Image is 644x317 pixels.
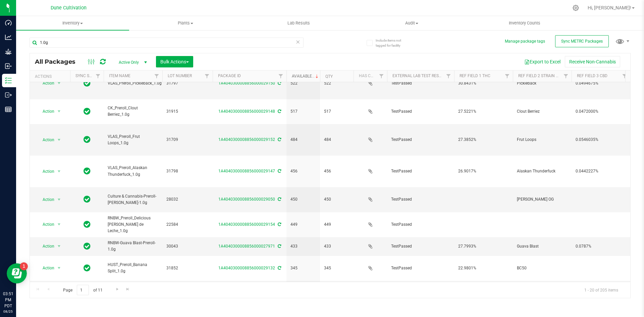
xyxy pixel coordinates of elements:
[112,285,122,294] a: Go to the next page
[517,196,568,203] span: [PERSON_NAME] OG
[55,107,63,116] span: select
[84,242,91,251] span: In Sync
[277,109,281,114] span: Sync from Compliance System
[37,135,55,145] span: Action
[505,39,545,44] button: Manage package tags
[55,220,63,229] span: select
[218,137,275,142] a: 1A4040300008856000029152
[20,262,28,270] iframe: Resource center unread badge
[517,137,568,143] span: Frut Loops
[166,265,209,271] span: 31852
[292,74,320,78] a: Available
[391,265,450,271] span: TestPassed
[108,262,158,274] span: HUST_Preroll_Banana Split_1.0g
[218,266,275,270] a: 1A4040300008856000029132
[108,193,158,206] span: Culture & Cannabis-Preroll-[PERSON_NAME]-1.0g
[324,168,350,174] span: 456
[166,243,209,250] span: 30043
[354,70,387,82] th: Has COA
[517,108,568,115] span: Clout Berriez
[576,168,626,174] span: 0.0442227%
[84,220,91,229] span: In Sync
[460,73,490,78] a: Ref Field 1 THC
[577,73,607,78] a: Ref Field 3 CBD
[576,108,626,115] span: 0.0472000%
[151,70,162,82] a: Filter
[37,242,55,251] span: Action
[517,243,568,250] span: Guava Blast
[458,243,509,250] span: 27.7993%
[3,309,13,314] p: 08/25
[277,244,281,249] span: Sync from Compliance System
[277,169,281,173] span: Sync from Compliance System
[391,137,450,143] span: TestPassed
[37,220,55,229] span: Action
[458,80,509,87] span: 30.8431%
[7,263,27,283] iframe: Resource center
[588,5,631,10] span: Hi, [PERSON_NAME]!
[35,58,82,65] span: All Packages
[376,38,409,48] span: Include items not tagged for facility
[290,196,316,203] span: 450
[166,168,209,174] span: 31798
[218,222,275,227] a: 1A4040300008856000029154
[502,70,513,82] a: Filter
[278,20,319,26] span: Lab Results
[458,265,509,271] span: 22.9801%
[51,5,87,11] span: Dune Cultivation
[5,77,12,84] inline-svg: Inventory
[16,16,129,30] a: Inventory
[55,242,63,251] span: select
[108,80,162,87] span: VLAS_Preroll_Pickleback_1.0g
[166,80,209,87] span: 31797
[129,16,242,30] a: Plants
[218,73,241,78] a: Package ID
[123,285,133,294] a: Go to the last page
[35,74,67,79] div: Actions
[458,137,509,143] span: 27.3852%
[355,16,468,30] a: Audit
[290,221,316,228] span: 449
[16,20,129,26] span: Inventory
[218,81,275,86] a: 1A4040300008856000029150
[75,73,101,78] a: Sync Status
[108,240,158,253] span: RNBW-Guava Blast-Preroll-1.0g
[84,78,91,88] span: In Sync
[84,195,91,204] span: In Sync
[619,70,630,82] a: Filter
[277,197,281,202] span: Sync from Compliance System
[218,197,275,202] a: 1A4040300008856000029050
[500,20,549,26] span: Inventory Counts
[290,265,316,271] span: 345
[166,137,209,143] span: 31709
[290,80,316,87] span: 522
[109,73,130,78] a: Item Name
[30,38,304,48] input: Search Package ID, Item Name, SKU, Lot or Part Number...
[37,78,55,88] span: Action
[391,108,450,115] span: TestPassed
[57,285,108,295] span: Page of 11
[324,80,350,87] span: 522
[156,56,193,67] button: Bulk Actions
[356,20,468,26] span: Audit
[84,263,91,273] span: In Sync
[576,243,626,250] span: 0.0787%
[218,169,275,173] a: 1A4040300008856000029147
[391,80,450,87] span: TestPassed
[572,5,580,11] div: Manage settings
[77,285,89,295] input: 1
[517,265,568,271] span: BC50
[468,16,581,30] a: Inventory Counts
[576,80,626,87] span: 0.0494675%
[576,137,626,143] span: 0.0546035%
[37,195,55,204] span: Action
[392,73,445,78] a: External Lab Test Result
[166,221,209,228] span: 22584
[37,263,55,273] span: Action
[55,135,63,145] span: select
[55,167,63,176] span: select
[93,70,104,82] a: Filter
[391,168,450,174] span: TestPassed
[296,38,300,46] span: Clear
